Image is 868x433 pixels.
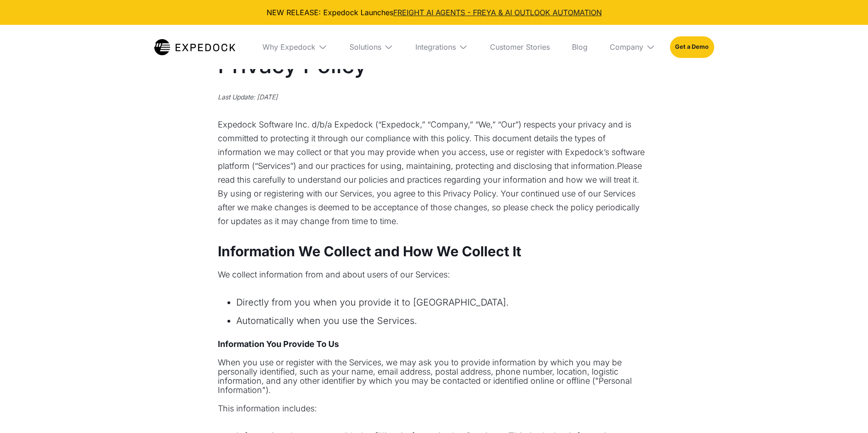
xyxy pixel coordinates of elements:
[218,118,651,228] p: Expedock Software Inc. d/b/a Expedock (“Expedock,” “Company,” “We,” “Our”) respects your privacy ...
[483,25,557,69] a: Customer Stories
[350,42,381,52] div: Solutions
[218,339,339,349] strong: Information You Provide To Us
[218,340,651,413] div: When you use or register with the Services, we may ask you to provide information by which you ma...
[565,25,595,69] a: Blog
[218,243,521,260] strong: Information We Collect and How We Collect It
[602,25,663,69] div: Company
[218,93,278,101] em: Last Update: [DATE]
[393,8,602,17] a: FREIGHT AI AGENTS - FREYA & AI OUTLOOK AUTOMATION
[236,314,651,328] li: Automatically when you use the Services.
[218,270,651,279] div: We collect information from and about users of our Services:
[255,25,335,69] div: Why Expedock
[342,25,401,69] div: Solutions
[262,42,315,52] div: Why Expedock
[408,25,475,69] div: Integrations
[670,36,714,58] a: Get a Demo
[7,7,861,17] div: NEW RELEASE: Expedock Launches
[610,42,643,52] div: Company
[415,42,456,52] div: Integrations
[236,295,651,309] li: Directly from you when you provide it to [GEOGRAPHIC_DATA].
